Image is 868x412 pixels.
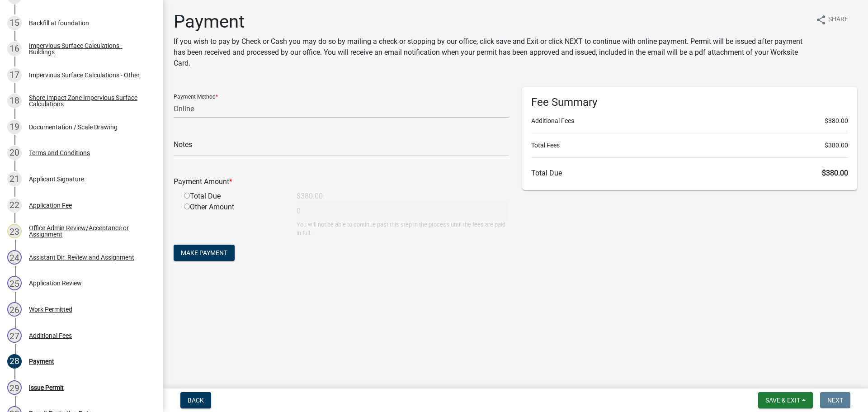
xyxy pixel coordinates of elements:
div: 21 [7,172,22,186]
div: Impervious Surface Calculations - Buildings [29,43,148,55]
span: $380.00 [825,141,848,150]
div: Applicant Signature [29,176,84,182]
button: Make Payment [174,245,235,261]
div: Additional Fees [29,332,72,339]
p: If you wish to pay by Check or Cash you may do so by mailing a check or stopping by our office, c... [174,36,808,69]
div: 20 [7,146,22,160]
h6: Total Due [531,169,848,177]
div: Application Fee [29,202,72,208]
div: 17 [7,68,22,82]
div: 28 [7,354,22,369]
div: Impervious Surface Calculations - Other [29,72,140,78]
div: Payment Amount [167,176,515,187]
div: 25 [7,276,22,290]
div: Terms and Conditions [29,150,90,156]
span: Back [188,397,204,404]
div: Application Review [29,280,82,286]
div: 23 [7,224,22,238]
div: 27 [7,328,22,343]
div: Office Admin Review/Acceptance or Assignment [29,225,148,237]
div: Assistant Dir. Review and Assignment [29,254,134,260]
div: 26 [7,302,22,317]
div: Documentation / Scale Drawing [29,124,118,130]
div: Issue Permit [29,384,64,391]
span: $380.00 [825,116,848,126]
h6: Fee Summary [531,96,848,109]
span: $380.00 [822,169,848,177]
li: Total Fees [531,141,848,150]
i: share [816,14,826,25]
span: Save & Exit [765,397,800,404]
span: Share [828,14,848,25]
div: Shore Impact Zone Impervious Surface Calculations [29,95,148,107]
button: shareShare [808,11,855,28]
li: Additional Fees [531,116,848,126]
span: Next [827,397,843,404]
button: Next [820,392,850,408]
div: Backfill at foundation [29,20,89,26]
button: Back [180,392,211,408]
div: 24 [7,250,22,265]
div: Payment [29,358,54,365]
div: 22 [7,198,22,213]
div: 29 [7,380,22,395]
div: 16 [7,42,22,56]
div: 19 [7,120,22,134]
h1: Payment [174,11,808,33]
div: Work Permitted [29,306,72,313]
button: Save & Exit [758,392,813,408]
div: Other Amount [177,202,290,237]
div: 18 [7,94,22,108]
div: Total Due [177,191,290,202]
span: Make Payment [181,249,227,256]
div: 15 [7,16,22,30]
